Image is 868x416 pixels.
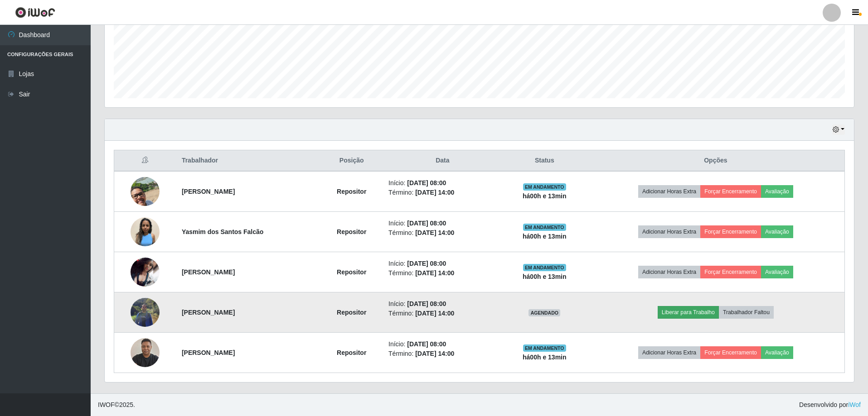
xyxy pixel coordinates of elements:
[337,309,366,316] strong: Repositor
[700,185,761,198] button: Forçar Encerramento
[98,401,115,408] span: IWOF
[415,310,454,317] time: [DATE] 14:00
[719,306,774,319] button: Trabalhador Faltou
[388,228,497,238] li: Término:
[638,225,700,238] button: Adicionar Horas Extra
[523,273,567,280] strong: há 00 h e 13 min
[337,349,366,356] strong: Repositor
[131,258,160,287] img: 1757352039197.jpeg
[415,269,454,277] time: [DATE] 14:00
[638,185,700,198] button: Adicionar Horas Extra
[523,183,566,191] span: EM ANDAMENTO
[658,306,719,319] button: Liberar para Trabalho
[383,150,502,172] th: Data
[131,333,160,372] img: 1758478385763.jpeg
[176,150,320,172] th: Trabalhador
[15,7,55,18] img: CoreUI Logo
[388,309,497,318] li: Término:
[131,166,160,217] img: 1744982443257.jpeg
[523,233,567,240] strong: há 00 h e 13 min
[388,349,497,359] li: Término:
[388,219,497,228] li: Início:
[407,260,446,267] time: [DATE] 08:00
[638,346,700,359] button: Adicionar Horas Extra
[638,266,700,278] button: Adicionar Horas Extra
[182,228,264,235] strong: Yasmim dos Santos Falcão
[761,225,793,238] button: Avaliação
[320,150,383,172] th: Posição
[761,346,793,359] button: Avaliação
[407,179,446,186] time: [DATE] 08:00
[761,266,793,278] button: Avaliação
[523,354,567,361] strong: há 00 h e 13 min
[523,224,566,231] span: EM ANDAMENTO
[337,268,366,276] strong: Repositor
[182,309,235,316] strong: [PERSON_NAME]
[761,185,793,198] button: Avaliação
[502,150,587,172] th: Status
[523,192,567,200] strong: há 00 h e 13 min
[587,150,845,172] th: Opções
[388,268,497,278] li: Término:
[337,188,366,195] strong: Repositor
[523,264,566,271] span: EM ANDAMENTO
[700,346,761,359] button: Forçar Encerramento
[415,350,454,357] time: [DATE] 14:00
[799,400,861,410] span: Desenvolvido por
[337,228,366,235] strong: Repositor
[407,300,446,307] time: [DATE] 08:00
[182,188,235,195] strong: [PERSON_NAME]
[848,401,861,408] a: iWof
[182,349,235,356] strong: [PERSON_NAME]
[388,188,497,197] li: Término:
[415,229,454,236] time: [DATE] 14:00
[700,225,761,238] button: Forçar Encerramento
[407,340,446,348] time: [DATE] 08:00
[131,293,160,331] img: 1758041560514.jpeg
[182,268,235,276] strong: [PERSON_NAME]
[388,299,497,309] li: Início:
[131,217,160,246] img: 1751205248263.jpeg
[388,259,497,268] li: Início:
[388,339,497,349] li: Início:
[529,309,560,316] span: AGENDADO
[415,189,454,196] time: [DATE] 14:00
[700,266,761,278] button: Forçar Encerramento
[407,220,446,227] time: [DATE] 08:00
[523,344,566,352] span: EM ANDAMENTO
[98,400,135,410] span: © 2025 .
[388,178,497,188] li: Início:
